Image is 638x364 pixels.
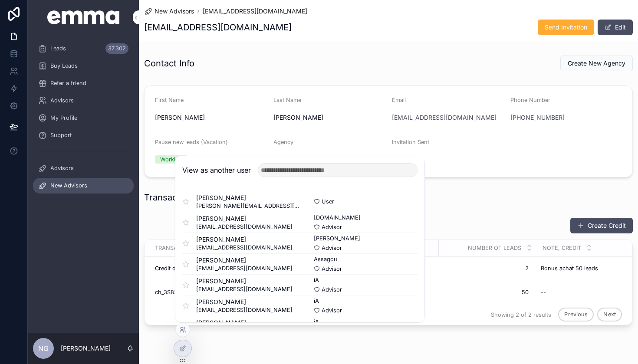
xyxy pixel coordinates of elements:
[38,343,49,354] span: NG
[447,289,529,296] span: 50
[33,110,134,126] a: My Profile
[182,165,251,175] h2: View as another user
[570,218,633,233] button: Create Credit
[160,155,182,164] div: Working
[50,79,86,87] span: Refer a friend
[50,62,78,69] span: Buy Leads
[541,265,598,272] span: Bonus achat 50 leads
[196,265,293,272] span: [EMAIL_ADDRESS][DOMAIN_NAME]
[33,161,134,176] a: Advisors
[196,306,293,314] span: [EMAIL_ADDRESS][DOMAIN_NAME]
[392,97,406,103] span: Email
[196,202,300,210] span: [PERSON_NAME][EMAIL_ADDRESS][DOMAIN_NAME]
[33,75,134,91] a: Refer a friend
[444,261,532,275] a: 2
[155,289,283,296] a: ch_3S82RQBl2MLUZBQQ2aKTEkvb
[322,223,342,231] span: Advisor
[33,41,134,56] a: Leads37 302
[314,318,342,325] span: iA
[155,113,266,122] span: [PERSON_NAME]
[33,58,134,74] a: Buy Leads
[314,297,342,305] span: iA
[144,7,194,16] a: New Advisors
[50,114,77,121] span: My Profile
[155,265,283,272] a: Credit de leads
[273,97,301,103] span: Last Name
[314,256,342,263] span: Assagou
[510,113,565,122] a: [PHONE_NUMBER]
[50,131,72,139] span: Support
[155,289,249,296] span: ch_3S82RQBl2MLUZBQQ2aKTEkvb
[105,43,128,54] div: 37 302
[61,344,111,353] p: [PERSON_NAME]
[322,198,334,205] span: User
[314,235,360,242] span: [PERSON_NAME]
[196,235,293,244] span: [PERSON_NAME]
[155,244,202,252] span: Transaction ID
[322,265,342,272] span: Advisor
[196,285,293,293] span: [EMAIL_ADDRESS][DOMAIN_NAME]
[447,265,529,272] span: 2
[273,113,385,122] span: [PERSON_NAME]
[468,244,521,252] span: Number of Leads
[144,57,194,69] h1: Contact Info
[543,244,581,252] span: Note, credit
[568,59,625,68] span: Create New Agency
[196,277,293,285] span: [PERSON_NAME]
[33,93,134,108] a: Advisors
[560,56,633,71] button: Create New Agency
[322,307,342,314] span: Advisor
[314,214,361,221] span: [DOMAIN_NAME]
[196,193,300,202] span: [PERSON_NAME]
[50,45,66,52] span: Leads
[196,318,293,327] span: [PERSON_NAME]
[47,10,120,24] img: App logo
[33,128,134,143] a: Support
[155,97,184,103] span: First Name
[598,20,633,35] button: Edit
[155,265,194,272] span: Credit de leads
[1,42,16,57] iframe: Spotlight
[273,139,293,145] span: Agency
[537,285,622,299] a: --
[444,285,532,299] a: 50
[392,113,497,122] a: [EMAIL_ADDRESS][DOMAIN_NAME]
[196,256,293,265] span: [PERSON_NAME]
[537,261,622,275] a: Bonus achat 50 leads
[50,97,74,104] span: Advisors
[322,244,342,252] span: Advisor
[155,139,228,145] span: Pause new leads (Vacation)
[144,191,197,203] h1: Transactions
[545,23,587,32] span: Send Invitation
[144,21,292,33] h1: [EMAIL_ADDRESS][DOMAIN_NAME]
[50,164,74,172] span: Advisors
[155,7,194,16] span: New Advisors
[50,182,87,189] span: New Advisors
[541,289,546,296] div: --
[28,35,139,205] div: scrollable content
[538,20,594,35] button: Send Invitation
[510,97,550,103] span: Phone Number
[392,139,429,145] span: Invitation Sent
[196,214,293,223] span: [PERSON_NAME]
[196,298,293,306] span: [PERSON_NAME]
[196,223,293,230] span: [EMAIL_ADDRESS][DOMAIN_NAME]
[314,276,342,284] span: iA
[33,178,134,193] a: New Advisors
[203,7,307,16] a: [EMAIL_ADDRESS][DOMAIN_NAME]
[196,244,293,251] span: [EMAIL_ADDRESS][DOMAIN_NAME]
[322,286,342,293] span: Advisor
[491,311,551,318] span: Showing 2 of 2 results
